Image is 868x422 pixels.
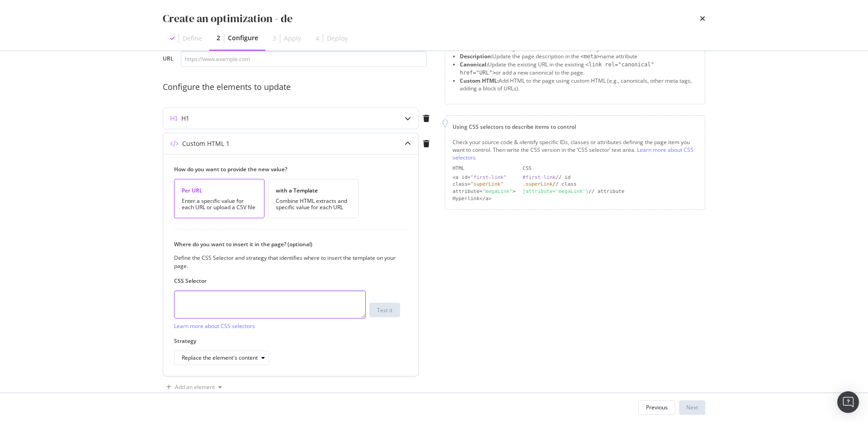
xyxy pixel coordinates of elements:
div: class= [453,181,515,188]
label: CSS Selector [174,277,400,285]
a: Learn more about CSS selectors [453,146,693,161]
div: Next [686,403,698,411]
div: Combine HTML extracts and specific value for each URL [276,198,351,211]
div: // id [523,174,698,181]
div: Create an optimization - de [163,11,292,26]
div: H1 [181,114,189,123]
button: Replace the element's content [174,351,269,365]
div: 2 [217,33,220,42]
div: .superLink [523,181,552,187]
button: Add an element [163,380,226,394]
li: Add HTML to the page using custom HTML (e.g., canonicals, other meta tags, adding a block of URLs). [460,77,698,92]
div: Open Intercom Messenger [837,391,859,413]
div: Configure [228,33,258,42]
div: 3 [273,34,276,43]
button: Next [679,400,705,415]
strong: Description: [460,52,492,60]
a: Learn more about CSS selectors [174,322,255,330]
strong: Custom HTML: [460,77,499,84]
label: Where do you want to insert it in the page? (optional) [174,240,400,248]
div: attribute= > [453,188,515,195]
label: How do you want to provide the new value? [174,165,400,173]
span: <meta> [580,53,600,60]
div: <a id= [453,174,515,181]
label: Strategy [174,337,400,345]
li: Update the existing URL in the existing or add a new canonical to the page. [460,61,698,77]
div: 4 [316,34,319,43]
div: Replace the element's content [182,355,258,361]
div: Define the CSS Selector and strategy that identifies where to insert the template on your page. [174,254,400,269]
button: Test it [369,303,400,317]
div: Custom HTML 1 [182,139,230,148]
button: Previous [638,400,675,415]
div: // class [523,181,698,188]
div: with a Template [276,187,351,194]
strong: Canonical: [460,61,488,68]
span: <h1> [515,45,528,52]
li: Update the page description in the name attribute [460,52,698,61]
div: #first-link [523,174,556,180]
div: Apply [284,34,301,43]
span: <link rel="canonical" href="URL"> [460,61,654,76]
div: "megaLink" [482,188,512,194]
div: Test it [377,306,392,314]
div: Check your source code & identify specific IDs, classes or attributes defining the page item you ... [453,138,698,161]
div: Configure the elements to update [163,81,434,93]
div: times [700,11,705,26]
label: URL [163,55,174,65]
div: "first-link" [471,174,506,180]
div: Define [183,34,202,43]
span: <h1> [561,45,574,52]
div: Hyperlink</a> [453,195,515,202]
div: [attribute='megaLink'] [523,188,589,194]
div: Using CSS selectors to describe items to control [453,123,698,131]
div: // attribute [523,188,698,195]
div: HTML [453,165,515,172]
div: Enter a specific value for each URL or upload a CSV file [182,198,257,211]
div: Per URL [182,187,257,194]
div: Deploy [327,34,348,43]
strong: H1: [460,44,468,52]
div: "superLink" [471,181,504,187]
div: Add an element [175,384,215,390]
div: Previous [646,403,668,411]
div: CSS [523,165,698,172]
input: https://www.example.com [181,51,427,67]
